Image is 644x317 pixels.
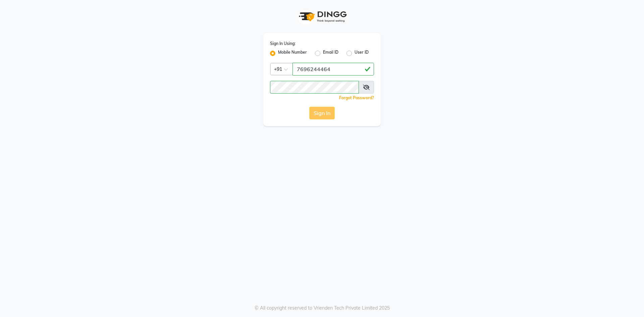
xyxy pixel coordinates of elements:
[278,49,307,57] label: Mobile Number
[270,81,359,94] input: Username
[292,63,374,75] input: Username
[339,95,374,100] a: Forgot Password?
[295,7,349,27] img: logo1.svg
[270,41,296,47] label: Sign In Using:
[355,49,369,57] label: User ID
[323,49,338,57] label: Email ID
